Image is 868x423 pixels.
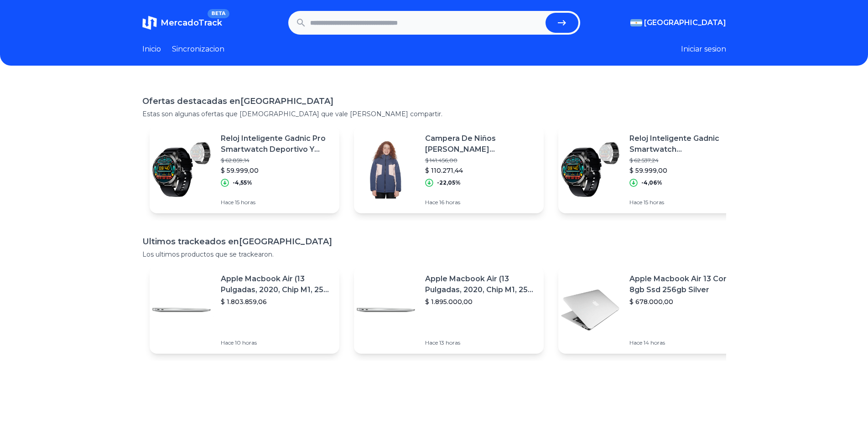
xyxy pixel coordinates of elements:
p: $ 1.803.859,06 [221,297,332,306]
p: Apple Macbook Air (13 Pulgadas, 2020, Chip M1, 256 Gb De Ssd, 8 Gb De Ram) - Plata [221,273,332,295]
a: Featured imageApple Macbook Air 13 Core I5 8gb Ssd 256gb Silver$ 678.000,00Hace 14 horas [558,266,748,354]
a: Sincronizacion [172,44,224,55]
p: -4,06% [641,179,662,186]
h1: Ultimos trackeados en [GEOGRAPHIC_DATA] [142,235,726,248]
a: Featured imageApple Macbook Air (13 Pulgadas, 2020, Chip M1, 256 Gb De Ssd, 8 Gb De Ram) - Plata$... [150,266,339,354]
p: Los ultimos productos que se trackearon. [142,250,726,259]
img: Featured image [150,138,213,201]
a: Featured imageApple Macbook Air (13 Pulgadas, 2020, Chip M1, 256 Gb De Ssd, 8 Gb De Ram) - Plata$... [354,266,544,354]
p: $ 141.456,00 [425,157,536,164]
p: Hace 16 horas [425,199,536,206]
h1: Ofertas destacadas en [GEOGRAPHIC_DATA] [142,95,726,108]
p: $ 678.000,00 [629,297,741,306]
p: Apple Macbook Air (13 Pulgadas, 2020, Chip M1, 256 Gb De Ssd, 8 Gb De Ram) - Plata [425,273,536,295]
a: Featured imageReloj Inteligente Gadnic Smartwatch [PERSON_NAME] / Deportivo Pro$ 62.537,24$ 59.99... [558,126,748,213]
p: Campera De Niños [PERSON_NAME] Impermeable Abrigada [425,133,536,155]
p: $ 62.859,14 [221,157,332,164]
p: Hace 13 horas [425,339,536,346]
img: Featured image [558,278,622,342]
a: MercadoTrackBETA [142,15,222,30]
p: Estas son algunas ofertas que [DEMOGRAPHIC_DATA] que vale [PERSON_NAME] compartir. [142,109,726,119]
a: Featured imageCampera De Niños [PERSON_NAME] Impermeable Abrigada$ 141.456,00$ 110.271,44-22,05%H... [354,126,544,213]
p: -22,05% [437,179,461,186]
p: Apple Macbook Air 13 Core I5 8gb Ssd 256gb Silver [629,273,741,295]
span: [GEOGRAPHIC_DATA] [644,17,726,28]
img: Featured image [558,138,622,201]
p: Reloj Inteligente Gadnic Pro Smartwatch Deportivo Y [PERSON_NAME] [221,133,332,155]
p: $ 59.999,00 [221,166,332,175]
button: [GEOGRAPHIC_DATA] [630,17,726,28]
img: Featured image [354,278,418,342]
img: MercadoTrack [142,15,157,30]
p: $ 62.537,24 [629,157,741,164]
span: MercadoTrack [161,18,222,28]
span: BETA [208,9,229,18]
p: Hace 14 horas [629,339,741,346]
p: Hace 15 horas [221,199,332,206]
p: $ 59.999,00 [629,166,741,175]
button: Iniciar sesion [681,44,726,55]
a: Inicio [142,44,161,55]
img: Argentina [630,19,642,26]
p: Hace 15 horas [629,199,741,206]
p: Reloj Inteligente Gadnic Smartwatch [PERSON_NAME] / Deportivo Pro [629,133,741,155]
a: Featured imageReloj Inteligente Gadnic Pro Smartwatch Deportivo Y [PERSON_NAME]$ 62.859,14$ 59.99... [150,126,339,213]
img: Featured image [150,278,213,342]
p: Hace 10 horas [221,339,332,346]
p: $ 110.271,44 [425,166,536,175]
p: $ 1.895.000,00 [425,297,536,306]
img: Featured image [354,138,418,201]
p: -4,55% [233,179,252,186]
